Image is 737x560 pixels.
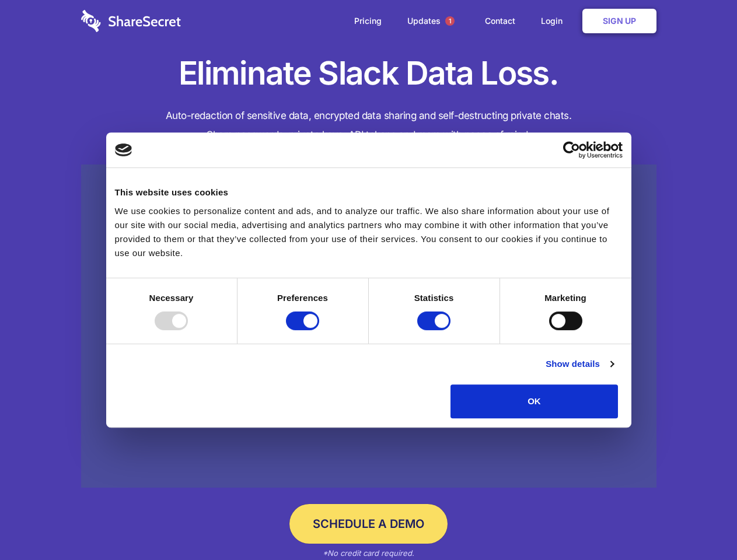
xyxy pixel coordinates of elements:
span: 1 [445,16,455,26]
a: Show details [546,357,613,371]
a: Contact [473,3,527,39]
a: Login [529,3,580,39]
button: OK [450,384,618,418]
a: Wistia video thumbnail [81,164,656,488]
strong: Marketing [544,293,586,303]
strong: Preferences [277,293,328,303]
h4: Auto-redaction of sensitive data, encrypted data sharing and self-destructing private chats. Shar... [81,106,656,145]
div: This website uses cookies [115,185,623,199]
div: We use cookies to personalize content and ads, and to analyze our traffic. We also share informat... [115,204,623,260]
a: Usercentrics Cookiebot - opens in a new window [521,141,623,159]
strong: Statistics [414,293,454,303]
h1: Eliminate Slack Data Loss. [81,52,656,94]
a: Schedule a Demo [289,504,448,544]
strong: Necessary [149,293,194,303]
a: Sign Up [582,9,656,33]
img: logo [115,143,132,156]
em: *No credit card required. [323,548,414,558]
img: logo-wordmark-white-trans-d4663122ce5f474addd5e946df7df03e33cb6a1c49d2221995e7729f52c070b2.svg [81,10,181,32]
a: Pricing [343,3,393,39]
